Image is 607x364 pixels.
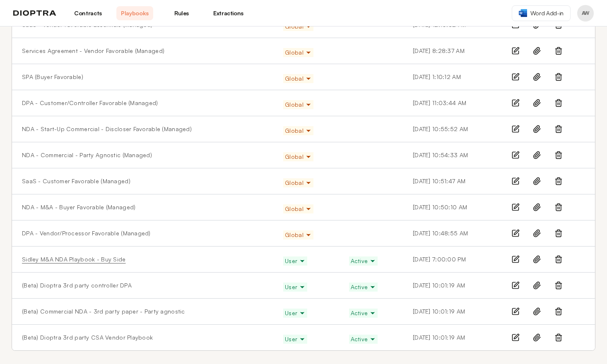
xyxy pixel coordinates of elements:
a: Word Add-in [512,5,571,21]
span: User [285,335,306,343]
a: SPA (Buyer Favorable) [22,73,83,81]
span: Global [285,153,312,161]
button: Global [283,126,313,135]
td: [DATE] 10:51:47 AM [403,168,501,194]
a: NDA - Commercial - Party Agnostic (Managed) [22,151,152,159]
td: [DATE] 1:10:12 AM [403,64,501,90]
button: Global [283,100,313,109]
a: NDA - Start-Up Commercial - Discloser Favorable (Managed) [22,125,192,133]
button: User [283,309,307,318]
span: Active [351,335,376,343]
span: Global [285,101,312,109]
a: (Beta) Dioptra 3rd party CSA Vendor Playbook [22,333,153,342]
td: [DATE] 11:03:44 AM [403,90,501,116]
td: [DATE] 10:54:33 AM [403,142,501,168]
td: [DATE] 10:01:19 AM [403,299,501,325]
a: Rules [163,6,200,20]
td: [DATE] 8:28:37 AM [403,38,501,64]
span: User [285,309,306,317]
button: Global [283,204,313,213]
button: User [283,283,307,292]
td: [DATE] 10:01:19 AM [403,273,501,299]
span: Global [285,205,312,213]
a: Services Agreement - Vendor Favorable (Managed) [22,47,164,55]
a: Sidley M&A NDA Playbook - Buy Side [22,255,126,263]
button: Active [349,283,378,292]
span: Global [285,127,312,135]
td: [DATE] 7:00:00 PM [403,247,501,273]
img: word [519,9,527,17]
span: Active [351,309,376,317]
span: Global [285,231,312,239]
span: User [285,283,306,291]
img: logo [13,10,56,16]
button: Global [283,178,313,187]
a: DPA - Customer/Controller Favorable (Managed) [22,99,158,107]
button: Global [283,48,313,57]
button: Global [283,74,313,83]
button: Global [283,152,313,161]
button: Profile menu [577,5,594,22]
td: [DATE] 10:55:52 AM [403,116,501,142]
button: Active [349,335,378,344]
span: Global [285,22,312,31]
span: Active [351,257,376,265]
a: NDA - M&A - Buyer Favorable (Managed) [22,203,135,211]
td: [DATE] 10:01:19 AM [403,325,501,351]
a: SaaS - Customer Favorable (Managed) [22,177,130,185]
a: Contracts [70,6,106,20]
a: DPA - Vendor/Processor Favorable (Managed) [22,229,151,237]
span: User [285,257,306,265]
span: Active [351,283,376,291]
td: [DATE] 10:50:10 AM [403,194,501,220]
span: Global [285,48,312,57]
button: Active [349,309,378,318]
a: (Beta) Commercial NDA - 3rd party paper - Party agnostic [22,307,185,316]
a: Extractions [210,6,247,20]
button: Active [349,256,378,266]
a: Playbooks [116,6,153,20]
span: Word Add-in [530,9,564,17]
button: Global [283,230,313,239]
span: Global [285,179,312,187]
button: User [283,256,307,266]
button: Global [283,22,313,31]
a: (Beta) Dioptra 3rd party controller DPA [22,281,132,290]
span: Global [285,74,312,83]
button: User [283,335,307,344]
td: [DATE] 10:48:55 AM [403,220,501,247]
